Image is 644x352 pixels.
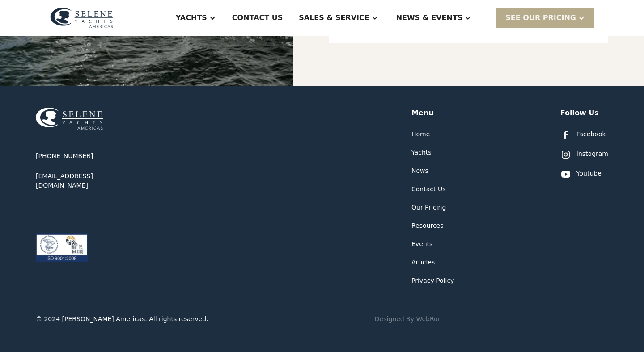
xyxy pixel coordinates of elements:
a: Privacy Policy [411,276,454,285]
a: Events [411,239,432,249]
a: Instagram [560,149,608,160]
div: News & EVENTS [396,13,463,23]
div: Yachts [176,13,207,23]
div: Youtube [576,169,602,178]
img: ISO 9001:2008 certification logos for ABS Quality Evaluations and RvA Management Systems. [36,233,88,262]
a: Youtube [560,169,602,180]
span: Unsubscribe any time by clicking the link at the bottom of any message [2,198,220,214]
div: Sales & Service [299,13,369,23]
input: I want to subscribe to your Newsletter.Unsubscribe any time by clicking the link at the bottom of... [2,199,8,205]
div: © 2024 [PERSON_NAME] Americas. All rights reserved. [36,314,208,324]
div: Follow Us [560,108,599,118]
a: Contact Us [411,184,445,194]
div: Facebook [576,130,606,139]
a: Our Pricing [411,203,446,212]
a: News [411,166,428,176]
a: Yachts [411,148,432,157]
div: SEE Our Pricing [505,13,576,23]
a: [PHONE_NUMBER] [36,151,93,161]
a: [EMAIL_ADDRESS][DOMAIN_NAME] [36,172,143,190]
div: Contact US [232,13,283,23]
a: Home [411,130,430,139]
div: Instagram [576,149,608,159]
div: Menu [411,108,434,118]
strong: I want to subscribe to your Newsletter. [10,198,141,206]
img: logo [50,8,113,28]
a: Articles [411,258,435,267]
a: Resources [411,221,444,230]
a: Designed By WebRun [375,314,442,324]
a: Facebook [560,130,606,140]
div: SEE Our Pricing [496,8,594,27]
